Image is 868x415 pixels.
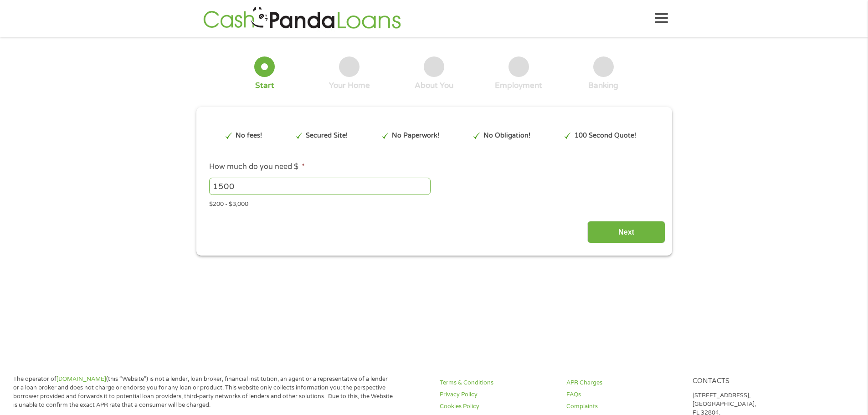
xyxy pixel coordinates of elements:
[440,379,555,387] a: Terms & Conditions
[566,379,682,387] a: APR Charges
[200,5,404,31] img: GetLoanNow Logo
[575,131,636,141] p: 100 Second Quote!
[693,377,808,386] h4: Contacts
[209,197,658,209] div: $200 - $3,000
[392,131,439,141] p: No Paperwork!
[415,81,453,91] div: About You
[306,131,348,141] p: Secured Site!
[566,390,682,399] a: FAQs
[236,131,262,141] p: No fees!
[255,81,274,91] div: Start
[566,402,682,411] a: Complaints
[587,221,665,243] input: Next
[440,390,555,399] a: Privacy Policy
[483,131,530,141] p: No Obligation!
[56,375,106,383] a: [DOMAIN_NAME]
[209,162,305,172] label: How much do you need $
[13,375,393,410] p: The operator of (this “Website”) is not a lender, loan broker, financial institution, an agent or...
[440,402,555,411] a: Cookies Policy
[329,81,370,91] div: Your Home
[588,81,618,91] div: Banking
[495,81,542,91] div: Employment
